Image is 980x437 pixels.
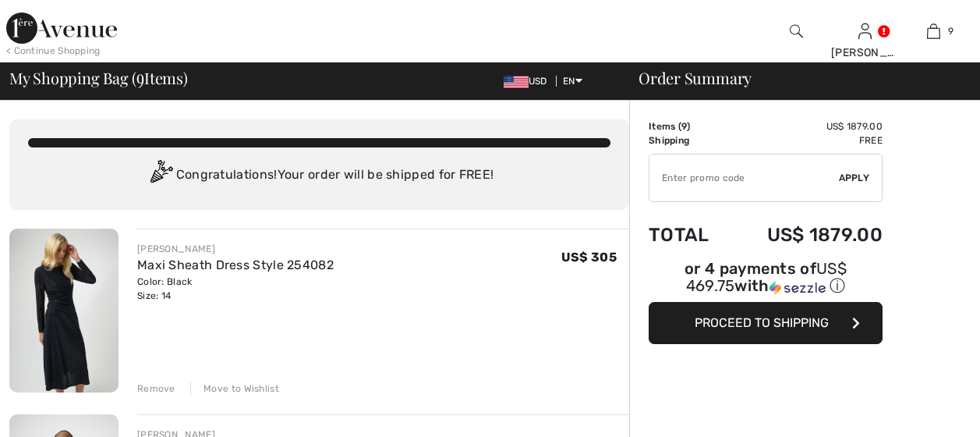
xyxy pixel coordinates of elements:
input: Promo code [649,155,839,201]
div: [PERSON_NAME] [137,242,334,256]
span: 9 [136,66,144,87]
td: US$ 1879.00 [729,208,883,261]
div: or 4 payments of with [649,261,883,297]
span: Apply [839,171,870,185]
td: Items ( ) [649,119,729,133]
img: My Info [858,22,872,41]
span: Proceed to Shipping [695,315,829,330]
td: US$ 1879.00 [729,119,883,133]
a: Maxi Sheath Dress Style 254082 [137,258,334,272]
img: My Bag [927,22,940,41]
span: US$ 305 [561,250,617,265]
div: [PERSON_NAME] [831,44,898,61]
span: My Shopping Bag ( Items) [9,70,188,86]
div: Order Summary [620,70,971,86]
button: Proceed to Shipping [649,302,883,344]
span: 9 [681,121,687,132]
span: US$ 469.75 [686,259,847,295]
a: Sign In [858,23,872,38]
div: Color: Black Size: 14 [137,275,334,303]
img: Sezzle [769,281,826,295]
img: Congratulation2.svg [145,160,176,191]
span: EN [563,76,582,87]
img: Maxi Sheath Dress Style 254082 [9,229,119,393]
div: Move to Wishlist [190,382,279,396]
a: 9 [900,22,967,41]
td: Total [649,208,729,261]
span: USD [504,76,554,87]
div: Remove [137,382,175,396]
img: search the website [790,22,803,41]
span: 9 [948,24,953,38]
img: US Dollar [504,76,529,88]
div: Congratulations! Your order will be shipped for FREE! [28,160,610,191]
div: < Continue Shopping [6,44,101,58]
img: 1ère Avenue [6,12,117,44]
td: Free [729,133,883,147]
div: or 4 payments ofUS$ 469.75withSezzle Click to learn more about Sezzle [649,261,883,302]
td: Shipping [649,133,729,147]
